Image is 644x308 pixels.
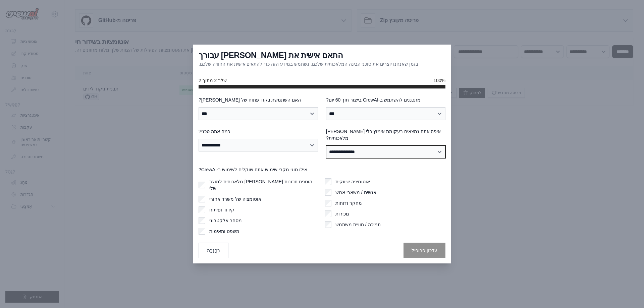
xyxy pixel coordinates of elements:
[209,196,261,202] font: אוטומציה של משרד אחורי
[326,97,421,103] font: מתכננים להשתמש ב-CrewAI בייצור תוך 60 יום?
[335,190,376,195] font: אנשים / משאבי אנוש
[610,276,644,308] iframe: ווידג'ט צ'אט
[412,248,437,253] font: עדכון פרופיל
[326,129,441,141] font: איפה אתם נמצאים בעקומת אימוץ כלי [PERSON_NAME] מלאכותית?
[199,129,230,134] font: כמה אתה טכני?
[199,78,227,83] font: שלב 2 מתוך 2
[207,248,220,253] font: בְּחֲזָרָה
[209,207,234,212] font: קידוד ופיתוח
[209,179,312,191] font: הוספת תכונות [PERSON_NAME] מלאכותית למוצר שלי
[199,97,301,103] font: האם השתמשת בקוד פתוח של [PERSON_NAME]?
[335,179,370,184] font: אוטומציה שיווקית
[209,218,242,223] font: מסחר אלקטרוני
[199,167,307,172] font: אילו סוגי מקרי שימוש אתם שוקלים לשימוש ב-CrewAI?
[199,51,343,60] font: התאם אישית את [PERSON_NAME] עבורך
[335,200,362,206] font: מחקר ודוחות
[209,229,239,234] font: משפט ותאימות
[335,211,349,217] font: מכירות
[199,61,418,67] font: בזמן שאנחנו יוצרים את סוכני הבינה המלאכותית שלכם, נשתמש במידע הזה כדי להתאים אישית את החוויה שלכם.
[433,78,445,83] font: 100%
[335,222,381,227] font: תמיכה / חוויית משתמש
